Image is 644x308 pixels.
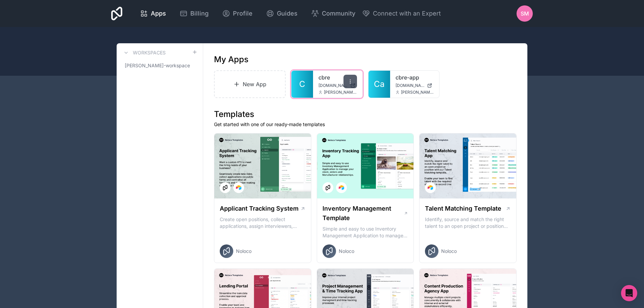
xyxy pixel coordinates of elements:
[323,204,404,223] h1: Inventory Management Template
[339,248,354,255] span: Noloco
[373,9,441,18] span: Connect with an Expert
[368,71,390,98] a: Ca
[396,83,425,88] span: [DOMAIN_NAME]
[220,216,306,230] p: Create open positions, collect applications, assign interviewers, centralise candidate feedback a...
[425,204,501,213] h1: Talent Matching Template
[122,60,197,72] a: [PERSON_NAME]-workspace
[396,83,434,88] a: [DOMAIN_NAME]
[521,9,529,18] span: SM
[621,285,637,301] div: Open Intercom Messenger
[214,70,286,98] a: New App
[318,83,357,88] a: [DOMAIN_NAME]
[220,204,299,213] h1: Applicant Tracking System
[323,226,408,239] p: Simple and easy to use Inventory Management Application to manage your stock, orders and Manufact...
[190,9,209,18] span: Billing
[125,62,190,69] span: [PERSON_NAME]-workspace
[318,73,357,81] a: cbre
[174,6,214,21] a: Billing
[233,9,253,18] span: Profile
[425,216,511,230] p: Identify, source and match the right talent to an open project or position with our Talent Matchi...
[214,54,248,65] h1: My Apps
[291,71,313,98] a: C
[135,6,171,21] a: Apps
[306,6,361,21] a: Community
[428,185,433,190] img: Airtable Logo
[122,49,166,57] a: Workspaces
[318,83,348,88] span: [DOMAIN_NAME]
[396,73,434,81] a: cbre-app
[261,6,303,21] a: Guides
[214,121,517,128] p: Get started with one of our ready-made templates
[322,9,355,18] span: Community
[324,90,357,95] span: [PERSON_NAME][EMAIL_ADDRESS][PERSON_NAME][DOMAIN_NAME]
[236,185,241,190] img: Airtable Logo
[401,90,434,95] span: [PERSON_NAME][EMAIL_ADDRESS][PERSON_NAME][DOMAIN_NAME]
[151,9,166,18] span: Apps
[374,79,384,90] span: Ca
[236,248,252,255] span: Noloco
[214,109,517,120] h1: Templates
[277,9,297,18] span: Guides
[362,9,441,18] button: Connect with an Expert
[441,248,457,255] span: Noloco
[339,185,344,190] img: Airtable Logo
[217,6,258,21] a: Profile
[299,79,305,90] span: C
[133,49,166,56] h3: Workspaces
